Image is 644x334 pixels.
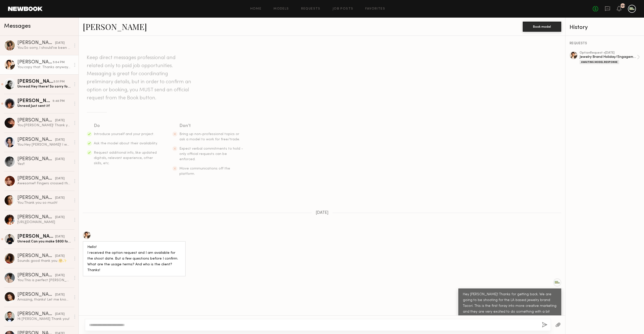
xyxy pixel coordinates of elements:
div: Awesome!! Fingers crossed they like it 🤞🏼 [17,181,71,186]
div: You: Hey [PERSON_NAME]! I was wondering if we could get another tape from you at some point [DATE... [17,142,71,147]
div: [DATE] [55,312,65,317]
a: Favorites [365,7,385,11]
div: History [570,25,640,30]
span: Expect verbal commitments to hold - only official requests can be enforced. [179,147,243,161]
div: You: This is perfect [PERSON_NAME]! Thank you so much, will get back to you soon [17,278,71,283]
div: Awaiting Model Response [580,60,619,64]
a: Job Posts [333,7,353,11]
div: 5:48 PM [53,99,65,104]
div: [PERSON_NAME] [17,157,55,162]
span: Ask the model about their availability. [94,142,158,145]
div: [PERSON_NAME] [17,312,55,317]
div: [PERSON_NAME] [17,215,55,220]
div: [DATE] [55,293,65,297]
div: [DATE] [55,157,65,162]
div: [DATE] [55,118,65,123]
div: [PERSON_NAME] [17,176,55,181]
div: [PERSON_NAME] [17,118,55,123]
div: You: [PERSON_NAME]! Thank you so much for your interest in our project! We are still working thro... [17,123,71,128]
div: [PERSON_NAME] [17,60,53,65]
div: 120 [620,5,625,7]
div: Yes!! [17,162,71,166]
header: Keep direct messages professional and related only to paid job opportunities. Messaging is great ... [87,54,192,102]
a: [PERSON_NAME] [83,21,147,32]
div: option Request • [DATE] [580,51,637,55]
button: Book model [523,22,561,32]
a: Home [250,7,262,11]
div: [DATE] [55,41,65,46]
div: Hello! I received the option request and I am available for the shoot date. But a few questions b... [87,244,181,273]
div: [DATE] [55,215,65,220]
div: 5:51 PM [54,79,65,84]
div: 5:04 PM [53,60,65,65]
div: [PERSON_NAME] [17,234,55,239]
div: [PERSON_NAME] [17,292,55,297]
div: Don’t [179,122,244,130]
div: Unread: Just sent it! [17,104,71,108]
div: Sounds good thank you 🤗✨ [17,259,71,263]
div: [DATE] [55,234,65,239]
span: [DATE] [316,211,329,215]
div: Do [94,122,158,130]
span: Introduce yourself and your project. [94,133,154,136]
span: Bring up non-professional topics or ask a model to work for free/trade. [179,133,240,141]
div: [DATE] [55,254,65,259]
div: [PERSON_NAME] [17,40,55,46]
div: [PERSON_NAME] [17,195,55,200]
a: Book model [523,24,561,28]
div: [DATE] [55,176,65,181]
div: [PERSON_NAME] [17,79,54,84]
div: [PERSON_NAME] [17,99,53,104]
div: [DATE] [55,138,65,142]
div: You: So sorry, I should've been more specific [17,46,71,50]
div: REQUESTS [570,42,640,45]
div: Unread: Can you make $800 for 8 hours work? [17,239,71,244]
div: [PERSON_NAME] [17,137,55,142]
span: Request additional info, like updated digitals, relevant experience, other skills, etc. [94,151,157,165]
div: [DATE] [55,273,65,278]
div: [PERSON_NAME] [17,254,55,259]
div: [URL][DOMAIN_NAME] [17,220,71,225]
div: Unread: Hey there! So sorry for the delay in getting back to you! Thank you so much for the consi... [17,84,71,89]
div: You: Thank you so much! [17,200,71,205]
div: Jewelry Brand Holiday/Engagement Campaign [580,55,637,59]
div: Hi [PERSON_NAME] Thank you! [17,317,71,321]
span: Messages [4,23,31,29]
div: [DATE] [55,196,65,200]
a: optionRequest •[DATE]Jewelry Brand Holiday/Engagement CampaignAwaiting Model Response [580,51,640,64]
div: [PERSON_NAME] [17,273,55,278]
span: Move communications off the platform. [179,167,230,176]
a: Requests [301,7,320,11]
div: Amazing, thanks! Let me know if there is anything else needed! [17,297,71,302]
a: Models [273,7,289,11]
div: You: copy that. Thanks anyways, hope to work with you in the future. All the best [17,65,71,70]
